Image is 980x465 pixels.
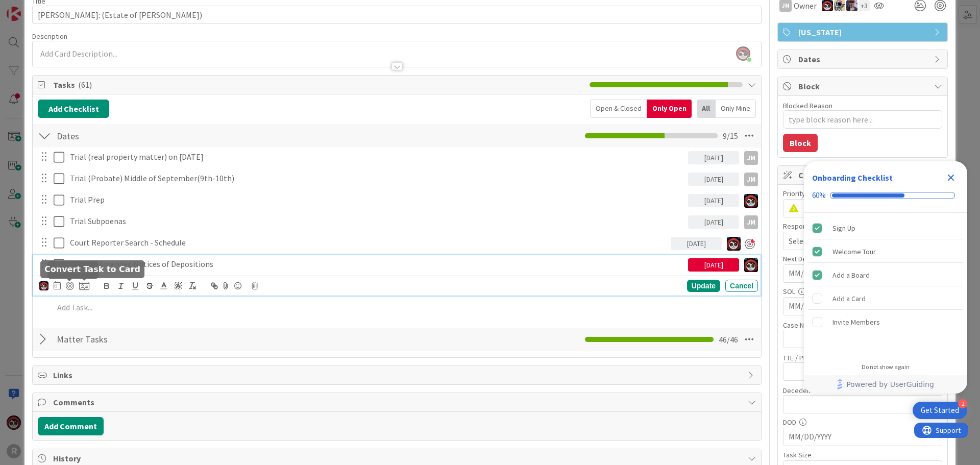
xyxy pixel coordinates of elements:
[719,333,738,346] span: 46 / 46
[832,246,876,258] div: Welcome Tour
[812,191,826,200] div: 60%
[783,190,942,197] div: Priority
[783,451,942,458] div: Task Size
[832,316,880,328] div: Invite Members
[789,235,841,247] span: Select Member
[808,264,963,286] div: Add a Board is complete.
[798,80,929,92] span: Block
[783,101,832,110] label: Blocked Reason
[783,353,807,362] label: TTE / PR
[727,237,741,251] img: JS
[744,215,758,229] div: JM
[716,100,756,118] div: Only Mine
[808,217,963,239] div: Sign Up is complete.
[804,161,967,394] div: Checklist Container
[798,169,929,181] span: Custom Fields
[53,79,584,91] span: Tasks
[783,386,813,395] label: Decedent
[744,258,758,272] img: JS
[846,378,934,390] span: Powered by UserGuiding
[789,265,937,282] input: MM/DD/YYYY
[736,46,750,61] img: efyPljKj6gaW2F5hrzZcLlhqqXRxmi01.png
[688,194,739,207] div: [DATE]
[783,288,942,295] div: SOL
[812,172,893,184] div: Onboarding Checklist
[70,258,684,270] p: Finalize Amended Notices of Depositions
[943,169,959,186] div: Close Checklist
[53,330,283,349] input: Add Checklist...
[783,223,942,230] div: Responsible Paralegal
[804,375,967,394] div: Footer
[832,222,855,234] div: Sign Up
[783,321,824,330] label: Case Number
[744,151,758,165] div: JM
[53,127,283,145] input: Add Checklist...
[809,375,962,394] a: Powered by UserGuiding
[70,237,667,249] p: Court Reporter Search - Schedule
[832,269,870,281] div: Add a Board
[808,311,963,333] div: Invite Members is incomplete.
[590,100,647,118] div: Open & Closed
[862,363,910,371] div: Do not show again
[804,213,967,356] div: Checklist items
[921,405,959,415] div: Get Started
[789,428,937,446] input: MM/DD/YYYY
[723,130,738,142] span: 9 / 15
[783,419,942,426] div: DOD
[38,417,104,435] button: Add Comment
[32,6,762,24] input: type card name here...
[744,173,758,186] div: JM
[688,215,739,229] div: [DATE]
[697,100,716,118] div: All
[798,26,929,38] span: [US_STATE]
[798,53,929,65] span: Dates
[812,191,959,200] div: Checklist progress: 60%
[687,280,720,292] div: Update
[789,298,937,315] input: MM/DD/YYYY
[808,287,963,310] div: Add a Card is incomplete.
[70,215,684,227] p: Trial Subpoenas
[53,452,743,464] span: History
[671,237,722,250] div: [DATE]
[808,240,963,263] div: Welcome Tour is complete.
[647,100,692,118] div: Only Open
[21,2,46,14] span: Support
[958,399,967,408] div: 2
[688,173,739,186] div: [DATE]
[70,194,684,206] p: Trial Prep
[39,281,48,290] img: JS
[725,280,758,292] div: Cancel
[38,100,109,118] button: Add Checklist
[783,255,942,262] div: Next Deadline
[32,32,67,41] span: Description
[688,258,739,272] div: [DATE]
[913,402,967,419] div: Open Get Started checklist, remaining modules: 2
[783,134,818,152] button: Block
[744,194,758,208] img: JS
[688,151,739,164] div: [DATE]
[53,369,743,381] span: Links
[70,151,684,163] p: Trial (real property matter) on [DATE]
[78,80,92,90] span: ( 61 )
[70,173,684,184] p: Trial (Probate) Middle of September(9th-10th)
[832,292,866,305] div: Add a Card
[44,264,140,274] h5: Convert Task to Card
[53,396,743,408] span: Comments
